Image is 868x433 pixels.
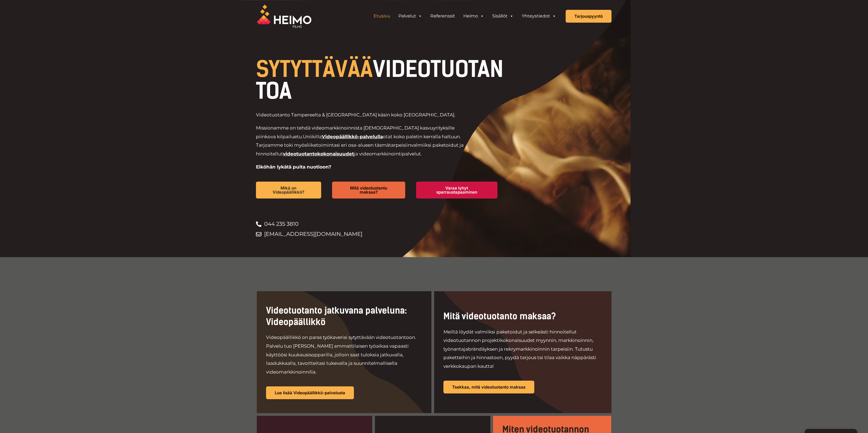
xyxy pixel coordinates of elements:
[518,11,560,22] a: Yhteystiedot
[256,58,508,102] h1: VIDEOTUOTANTOA
[443,311,602,322] h2: Mitä videotuotanto maksaa?
[256,229,508,239] a: [EMAIL_ADDRESS][DOMAIN_NAME]
[354,151,422,157] span: ja videomarkkinointipalvelut.
[256,142,464,157] span: valmiiksi paketoidut ja hinnoitellut
[303,134,322,139] span: Uniikilla
[425,186,489,194] span: Varaa lyhyt sparraustapaaminen
[266,386,354,399] a: Lue lisää Videopäällikkö-palvelusta
[266,333,422,376] p: Videopäällikkö on paras työkaverisi sytyttävään videotuotantoon. Palvelu tuo [PERSON_NAME] ammatt...
[275,391,345,395] span: Lue lisää Videopäällikkö-palvelusta
[256,164,331,170] strong: Eiköhän lykätä puita nuotioon?
[426,11,459,22] a: Referenssit
[256,219,508,229] a: 044 235 3810
[256,182,321,199] a: Mikä on Videopäällikkö?
[283,151,354,157] a: videotuotantokokonaisuudet
[263,229,362,239] span: [EMAIL_ADDRESS][DOMAIN_NAME]
[307,142,411,148] span: liiketoimintasi eri osa-alueen täsmätarpeisiin
[256,124,471,158] p: Missionamme on tehdä videomarkkinoinnista [DEMOGRAPHIC_DATA] kasvuyrityksille piinkova kilpailuetu.
[443,328,602,371] p: Meiltä löydät valmiiksi paketoidut ja selkeästi hinnoitellut videotuotannon projektikokonaisuudet...
[443,381,534,393] a: Tsekkaa, mitä videotuotanto maksaa
[416,182,497,199] a: Varaa lyhyt sparraustapaaminen
[257,5,311,28] img: Heimo Filmsin logo
[256,56,373,82] span: SYTYTTÄVÄÄ
[332,182,405,199] a: Mitä videotuotanto maksaa?
[266,305,422,328] h2: Videotuotanto jatkuvana palveluna: Videopäällikkö
[341,186,396,194] span: Mitä videotuotanto maksaa?
[452,385,526,389] span: Tsekkaa, mitä videotuotanto maksaa
[566,10,612,23] a: Tarjouspyyntö
[256,111,471,119] p: Videotuotanto Tampereelta & [GEOGRAPHIC_DATA] käsin koko [GEOGRAPHIC_DATA].
[459,11,488,22] a: Heimo
[488,11,518,22] a: Sisällöt
[394,11,426,22] a: Palvelut
[265,186,313,194] span: Mikä on Videopäällikkö?
[367,11,563,22] aside: Header Widget 1
[263,219,299,229] span: 044 235 3810
[369,11,394,22] a: Etusivu
[322,134,383,139] a: Videopäällikkö-palvelulla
